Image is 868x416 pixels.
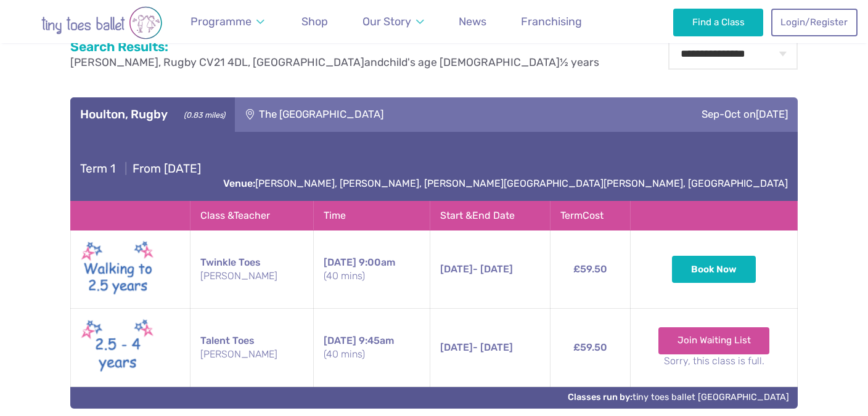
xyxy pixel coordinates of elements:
[190,309,313,387] td: Talent Toes
[440,341,473,353] span: [DATE]
[81,316,155,379] img: Talent toes New (May 2025)
[362,15,411,28] span: Our Story
[324,269,420,283] small: (40 mins)
[200,269,303,283] small: [PERSON_NAME]
[550,230,630,309] td: £59.50
[80,161,201,176] h4: From [DATE]
[440,263,513,275] span: - [DATE]
[296,8,334,36] a: Shop
[190,230,313,309] td: Twinkle Toes
[440,263,473,275] span: [DATE]
[235,97,572,132] div: The [GEOGRAPHIC_DATA]
[771,9,858,36] a: Login/Register
[673,9,764,36] a: Find a Class
[459,15,486,28] span: News
[572,97,798,132] div: Sep-Oct on
[357,8,430,36] a: Our Story
[313,201,430,230] th: Time
[70,39,599,55] h2: Search Results:
[190,201,313,230] th: Class & Teacher
[756,108,788,120] span: [DATE]
[81,238,155,301] img: Walking to Twinkle New (May 2025)
[550,309,630,387] td: £59.50
[324,335,356,346] span: [DATE]
[70,56,364,68] span: [PERSON_NAME], Rugby CV21 4DL, [GEOGRAPHIC_DATA]
[550,201,630,230] th: Term Cost
[324,348,420,361] small: (40 mins)
[324,256,356,268] span: [DATE]
[521,15,582,28] span: Franchising
[515,8,588,36] a: Franchising
[672,256,756,283] button: Book Now
[568,392,789,402] a: Classes run by:tiny toes ballet [GEOGRAPHIC_DATA]
[185,8,270,36] a: Programme
[430,201,550,230] th: Start & End Date
[118,161,133,176] span: |
[180,107,225,120] small: (0.83 miles)
[641,354,787,368] small: Sorry, this class is full.
[80,107,225,122] h3: Houlton, Rugby
[383,56,599,68] span: child's age [DEMOGRAPHIC_DATA]½ years
[80,161,115,176] span: Term 1
[15,6,188,39] img: tiny toes ballet
[568,392,633,402] strong: Classes run by:
[313,309,430,387] td: 9:45am
[440,341,513,353] span: - [DATE]
[301,15,328,28] span: Shop
[200,348,303,361] small: [PERSON_NAME]
[223,177,788,189] a: Venue:[PERSON_NAME], [PERSON_NAME], [PERSON_NAME][GEOGRAPHIC_DATA][PERSON_NAME], [GEOGRAPHIC_DATA]
[70,55,599,70] p: and
[658,327,770,354] a: Join Waiting List
[453,8,492,36] a: News
[313,230,430,309] td: 9:00am
[190,15,252,28] span: Programme
[223,177,255,189] strong: Venue:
